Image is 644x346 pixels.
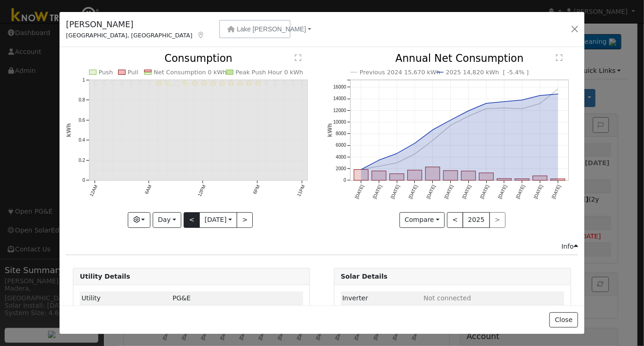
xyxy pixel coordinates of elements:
text: [DATE] [515,184,526,200]
circle: onclick="" [395,161,399,165]
button: [DATE] [199,212,237,228]
text: Peak Push Hour 0 kWh [236,69,304,76]
rect: onclick="" [425,167,440,180]
text: Annual Net Consumption [395,53,524,65]
text: [DATE] [479,184,490,200]
text: [DATE] [443,184,454,200]
text: 12PM [197,185,207,198]
text: [DATE] [372,184,383,200]
span: [GEOGRAPHIC_DATA], [GEOGRAPHIC_DATA] [66,32,192,39]
text: 6AM [144,185,153,195]
text: [DATE] [551,184,562,200]
circle: onclick="" [448,119,452,122]
text: [DATE] [461,184,472,200]
div: Info [561,242,578,251]
rect: onclick="" [551,179,565,180]
button: < [447,212,463,228]
circle: onclick="" [431,139,435,143]
text: 6PM [252,185,261,195]
text: 0.6 [79,118,85,123]
text: 0 [343,178,346,183]
text: 4000 [336,155,346,160]
circle: onclick="" [377,159,381,162]
text: Consumption [165,53,233,65]
circle: onclick="" [484,102,488,106]
rect: onclick="" [407,170,422,180]
circle: onclick="" [538,94,542,98]
span: ID: 16941060, authorized: 06/04/25 [173,294,191,302]
text: [DATE] [533,184,544,200]
button: Day [153,212,181,228]
text: 8000 [336,131,346,137]
text: 0.4 [79,138,85,143]
text: 14000 [333,96,346,101]
text: Push [99,69,113,76]
strong: Utility Details [80,273,130,280]
rect: onclick="" [515,179,529,180]
rect: onclick="" [479,173,494,180]
text: [DATE] [354,184,365,200]
text: 12AM [89,185,98,198]
text:  [295,54,302,62]
text: [DATE] [407,184,418,200]
rect: onclick="" [372,171,386,180]
text: Net Consumption 0 kWh [154,69,227,76]
circle: onclick="" [484,107,488,111]
circle: onclick="" [538,102,542,106]
text: [DATE] [390,184,401,200]
circle: onclick="" [466,109,470,113]
circle: onclick="" [395,152,399,155]
button: Compare [400,212,445,228]
rect: onclick="" [354,170,368,180]
text: kWh [327,124,333,137]
text: Pull [128,69,138,76]
button: 2025 [463,212,490,228]
td: Utility [80,292,171,305]
text: 6000 [336,143,346,148]
text: 0 [83,178,85,183]
rect: onclick="" [461,171,476,180]
text: 2025 14,820 kWh [ -5.4% ] [446,69,529,76]
text: [DATE] [497,184,508,200]
text: 0.8 [79,98,85,103]
text:  [556,54,562,62]
text: [DATE] [425,184,436,200]
span: ID: null, authorized: None [423,294,471,302]
text: Previous 2024 15,670 kWh [359,69,440,76]
circle: onclick="" [520,98,524,102]
text: 10000 [333,119,346,125]
text: 12000 [333,108,346,113]
rect: onclick="" [443,171,458,180]
text: 16000 [333,85,346,90]
circle: onclick="" [448,124,452,127]
a: Map [197,31,205,39]
button: < [184,212,200,228]
text: 2000 [336,167,346,172]
circle: onclick="" [520,107,524,111]
button: > [237,212,253,228]
circle: onclick="" [413,142,417,145]
circle: onclick="" [556,92,560,96]
button: Lake [PERSON_NAME] [219,20,291,38]
rect: onclick="" [497,179,511,181]
text: 11PM [296,185,306,198]
h5: [PERSON_NAME] [66,18,205,30]
circle: onclick="" [359,168,363,172]
rect: onclick="" [533,176,547,181]
circle: onclick="" [502,100,506,104]
button: Close [549,312,578,328]
circle: onclick="" [413,153,417,156]
text: kWh [66,124,72,137]
circle: onclick="" [556,88,560,91]
td: Inverter [341,292,422,305]
circle: onclick="" [377,165,381,168]
circle: onclick="" [466,114,470,118]
span: Lake [PERSON_NAME] [237,25,306,33]
strong: Solar Details [341,273,388,280]
circle: onclick="" [431,128,435,132]
text: 1 [83,78,85,83]
circle: onclick="" [502,107,506,110]
text: 0.2 [79,158,85,163]
rect: onclick="" [390,174,404,180]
